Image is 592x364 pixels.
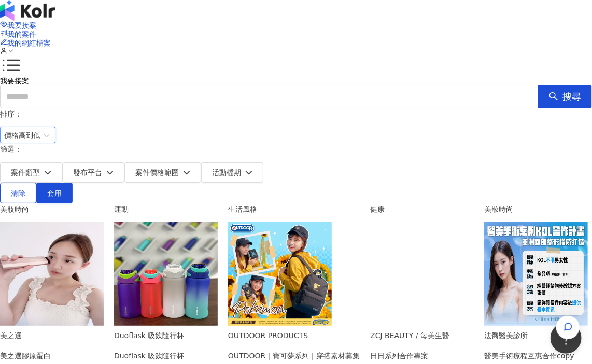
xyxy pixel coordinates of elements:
[114,222,218,326] img: Duoflask 吸飲隨行杯
[114,350,184,361] div: Duoflask 吸飲隨行杯
[484,203,588,215] div: 美妝時尚
[484,222,588,326] img: 眼袋、隆鼻、隆乳、抽脂、墊下巴
[36,183,73,203] button: 套用
[370,222,474,326] img: 日日系列
[7,39,51,47] span: 我的網紅檔案
[228,203,360,215] div: 生活風格
[4,127,51,143] span: 價格高到低
[201,162,263,183] button: 活動檔期
[370,350,449,361] div: 日日系列合作專案
[370,203,474,215] div: 健康
[114,203,218,215] div: 運動
[228,350,360,361] div: OUTDOOR｜寶可夢系列｜穿搭素材募集
[562,91,581,103] span: 搜尋
[7,30,36,38] span: 我的案件
[11,189,25,197] span: 清除
[228,330,360,341] div: OUTDOOR PRODUCTS
[484,350,574,361] div: 醫美手術療程互惠合作copy
[11,168,40,177] span: 案件類型
[212,168,241,177] span: 活動檔期
[484,330,574,341] div: 法喬醫美診所
[370,330,449,341] div: ZCJ BEAUTY / 每美生醫
[73,168,102,177] span: 發布平台
[7,21,36,30] span: 我要接案
[62,162,124,183] button: 發布平台
[549,92,558,101] span: search
[114,330,184,341] div: Duoflask 吸飲隨行杯
[228,222,332,326] img: 【OUTDOOR】寶可夢系列
[551,323,582,354] iframe: Help Scout Beacon - Open
[538,85,592,108] button: 搜尋
[135,168,179,177] span: 案件價格範圍
[124,162,201,183] button: 案件價格範圍
[47,189,62,197] span: 套用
